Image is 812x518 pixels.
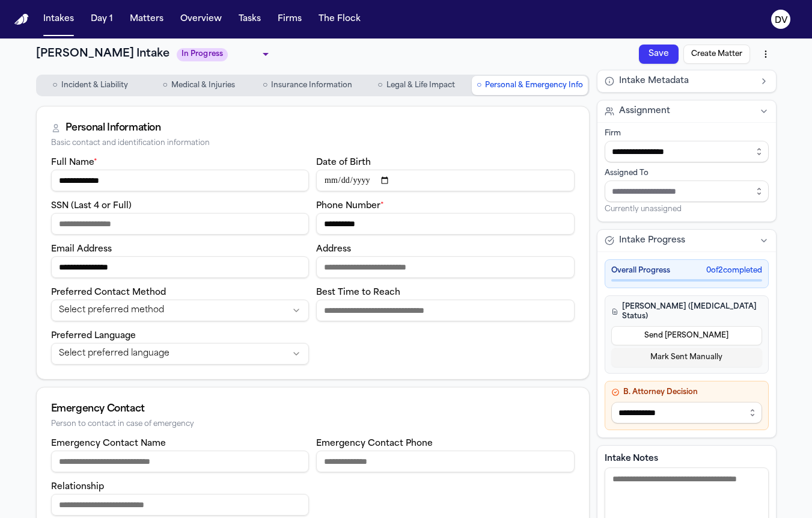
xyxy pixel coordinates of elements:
label: Best Time to Reach [316,288,400,297]
input: Date of birth [316,170,575,191]
input: Assign to staff member [605,180,769,202]
img: Finch Logo [14,14,29,25]
h4: B. Attorney Decision [611,387,762,397]
a: Home [14,14,29,25]
label: Relationship [51,483,104,492]
label: Date of Birth [316,158,371,167]
div: Assigned To [605,168,769,178]
span: Legal & Life Impact [386,81,455,90]
label: Email Address [51,245,112,254]
button: Firms [273,8,307,30]
span: Currently unassigned [605,205,682,214]
span: Intake Metadata [619,75,689,87]
span: Intake Progress [619,235,685,247]
label: Address [316,245,351,254]
span: Medical & Injuries [171,81,235,90]
span: ○ [52,79,57,91]
label: Preferred Contact Method [51,288,166,297]
button: Go to Legal & Life Impact [363,76,469,95]
button: Go to Insurance Information [254,76,361,95]
span: ○ [163,79,168,91]
label: Full Name [51,158,97,167]
div: Personal Information [66,121,161,135]
button: Send [PERSON_NAME] [611,326,762,345]
input: Phone number [316,213,575,235]
input: Emergency contact phone [316,451,575,472]
div: Firm [605,129,769,138]
div: Emergency Contact [51,402,575,416]
input: SSN [51,213,310,235]
input: Best time to reach [316,300,575,321]
label: Intake Notes [605,453,769,465]
button: Overview [176,8,227,30]
div: Person to contact in case of emergency [51,420,575,429]
button: Matters [125,8,168,30]
label: Phone Number [316,202,384,211]
input: Emergency contact relationship [51,494,310,516]
button: Go to Medical & Injuries [145,76,252,95]
span: Personal & Emergency Info [485,81,583,90]
input: Email address [51,256,310,278]
span: ○ [263,79,267,91]
button: Intake Progress [597,230,776,251]
span: Insurance Information [271,81,352,90]
label: SSN (Last 4 or Full) [51,202,132,211]
h4: [PERSON_NAME] ([MEDICAL_DATA] Status) [611,302,762,321]
input: Full name [51,170,310,191]
span: 0 of 2 completed [706,266,762,276]
button: Tasks [234,8,266,30]
label: Emergency Contact Name [51,439,166,448]
button: Mark Sent Manually [611,348,762,367]
button: The Flock [314,8,365,30]
label: Preferred Language [51,331,136,341]
button: Go to Incident & Liability [37,76,144,95]
input: Emergency contact name [51,451,310,472]
span: ○ [477,79,481,91]
button: Intake Metadata [597,70,776,92]
div: Basic contact and identification information [51,139,575,148]
button: Go to Personal & Emergency Info [472,76,588,95]
span: Assignment [619,105,670,117]
button: Assignment [597,100,776,122]
label: Emergency Contact Phone [316,439,433,448]
span: ○ [377,79,382,91]
button: Intakes [38,8,79,30]
span: Overall Progress [611,266,670,276]
input: Address [316,256,575,278]
button: Day 1 [86,8,118,30]
span: Incident & Liability [61,81,128,90]
input: Select firm [605,141,769,162]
